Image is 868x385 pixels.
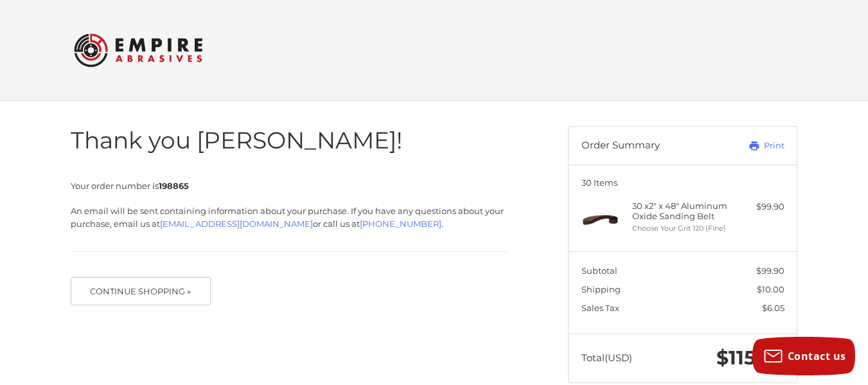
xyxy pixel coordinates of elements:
span: Contact us [788,349,846,363]
button: Contact us [752,337,855,375]
span: Subtotal [581,265,617,276]
img: Empire Abrasives [74,25,202,75]
li: Choose Your Grit 120 (Fine) [632,223,731,234]
span: $99.90 [756,265,784,276]
a: [EMAIL_ADDRESS][DOMAIN_NAME] [160,219,313,229]
span: $6.05 [762,303,784,313]
button: Continue Shopping » [71,277,211,305]
span: Your order number is [71,181,189,191]
a: [PHONE_NUMBER] [360,219,441,229]
h3: Order Summary [581,139,721,152]
span: $10.00 [757,284,784,294]
span: $115.95 [716,346,784,370]
strong: 198865 [159,181,189,191]
h1: Thank you [PERSON_NAME]! [71,126,508,155]
span: Sales Tax [581,303,619,313]
span: Shipping [581,284,621,294]
h3: 30 Items [581,177,784,188]
span: An email will be sent containing information about your purchase. If you have any questions about... [71,206,504,229]
div: $99.90 [734,201,784,213]
h4: 30 x 2" x 48" Aluminum Oxide Sanding Belt [632,201,731,222]
a: Print [720,139,784,152]
span: Total (USD) [581,352,632,364]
